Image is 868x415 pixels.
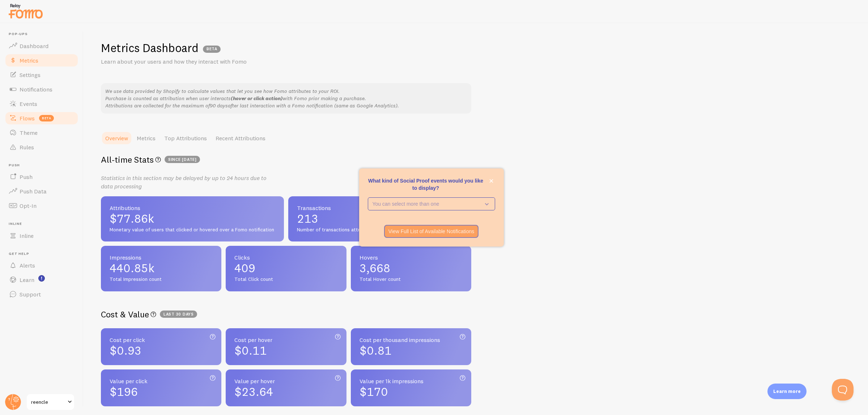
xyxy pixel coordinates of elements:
span: Get Help [9,252,79,256]
span: $196 [110,385,138,399]
span: Learn [20,276,34,283]
p: We use data provided by Shopify to calculate values that let you see how Fomo attributes to your ... [105,87,467,109]
span: Alerts [20,262,35,269]
span: beta [39,115,54,121]
span: Number of transactions attributed to [PERSON_NAME] [297,227,463,233]
div: What kind of Social Proof events would you like to display? [359,168,504,247]
img: fomo-relay-logo-orange.svg [8,2,44,20]
span: Cost per hover [234,337,337,343]
span: Inline [9,222,79,226]
span: 409 [234,262,337,274]
i: Statistics in this section may be delayed by up to 24 hours due to data processing [101,174,267,190]
span: Dashboard [20,42,48,50]
p: Learn about your users and how they interact with Fomo [101,57,275,66]
b: (hover or click action) [231,95,283,102]
span: Push [9,163,79,168]
span: Cost per click [110,337,213,343]
span: Value per click [110,378,213,384]
span: Notifications [20,86,52,93]
span: Rules [20,144,34,151]
span: Clicks [234,254,337,260]
a: Settings [4,68,79,82]
div: Learn more [767,384,807,399]
a: Opt-In [4,198,79,213]
span: 3,668 [359,262,463,274]
a: Push [4,170,79,184]
span: Hovers [359,254,463,260]
span: 213 [297,213,463,224]
a: Metrics [4,53,79,68]
a: Dashboard [4,39,79,53]
h2: Cost & Value [101,309,471,320]
span: since [DATE] [165,156,200,163]
a: reencle [26,393,75,411]
a: Events [4,97,79,111]
span: Metrics [20,57,38,64]
a: Top Attributions [160,131,211,145]
a: Recent Attributions [211,131,270,145]
span: Push Data [20,188,47,195]
span: Total Click count [234,276,337,283]
span: Inline [20,232,34,239]
span: Transactions [297,205,463,211]
a: Rules [4,140,79,154]
p: What kind of Social Proof events would you like to display? [368,177,495,192]
a: Overview [101,131,132,145]
button: View Full List of Available Notifications [384,225,479,238]
span: Monetary value of users that clicked or hovered over a Fomo notification [110,227,275,233]
span: $23.64 [234,385,273,399]
span: Opt-In [20,202,37,209]
span: reencle [31,398,65,406]
span: 440.85k [110,262,213,274]
span: $0.11 [234,343,267,358]
span: Total Hover count [359,276,463,283]
h1: Metrics Dashboard [101,40,199,55]
span: Cost per thousand impressions [359,337,463,343]
button: close, [488,177,495,185]
a: Push Data [4,184,79,198]
span: Last 30 days [160,311,197,318]
span: $170 [359,385,388,399]
span: $0.93 [110,343,141,358]
button: You can select more than one [368,197,495,210]
iframe: Help Scout Beacon - Open [832,379,854,401]
span: Settings [20,71,41,78]
span: Theme [20,129,38,136]
a: Theme [4,125,79,140]
span: Pop-ups [9,32,79,37]
a: Notifications [4,82,79,97]
span: BETA [203,46,221,53]
span: Total Impression count [110,276,213,283]
a: Alerts [4,258,79,273]
span: Flows [20,115,35,122]
a: Inline [4,228,79,243]
span: Impressions [110,254,213,260]
span: Support [20,291,41,298]
span: $77.86k [110,213,275,224]
h2: All-time Stats [101,154,471,165]
a: Metrics [132,131,160,145]
span: $0.81 [359,343,392,358]
a: Support [4,287,79,301]
em: 90 days [210,102,228,109]
span: Events [20,100,37,107]
span: Push [20,173,33,180]
a: Learn [4,273,79,287]
p: Learn more [773,388,801,395]
svg: <p>Watch New Feature Tutorials!</p> [38,275,45,282]
p: You can select more than one [373,200,480,208]
span: Attributions [110,205,275,211]
span: Value per hover [234,378,337,384]
span: Value per 1k impressions [359,378,463,384]
a: Flows beta [4,111,79,125]
p: View Full List of Available Notifications [388,228,475,235]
